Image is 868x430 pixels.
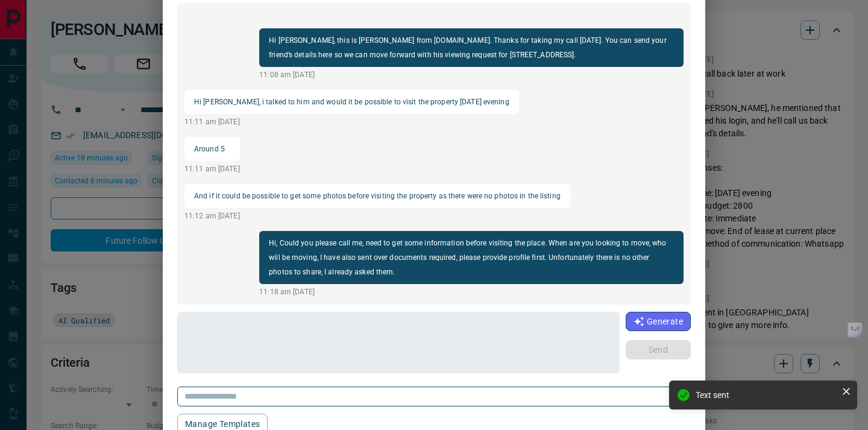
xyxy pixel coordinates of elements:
p: 11:18 am [DATE] [259,286,684,297]
p: Around 5 [194,142,230,156]
p: Hi [PERSON_NAME], i talked to him and would it be possible to visit the property [DATE] evening [194,95,509,109]
p: Hi [PERSON_NAME], this is [PERSON_NAME] from [DOMAIN_NAME]. Thanks for taking my call [DATE]. You... [269,33,674,62]
p: 11:11 am [DATE] [184,116,519,127]
p: Hi, Could you please call me, need to get some information before visiting the place. When are yo... [269,236,674,279]
p: And if it could be possible to get some photos before visiting the property as there were no phot... [194,189,561,203]
div: Text sent [696,390,837,400]
button: Generate [626,312,691,331]
p: 11:08 am [DATE] [259,69,684,80]
p: 11:12 am [DATE] [184,210,570,221]
p: 11:11 am [DATE] [184,163,240,174]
